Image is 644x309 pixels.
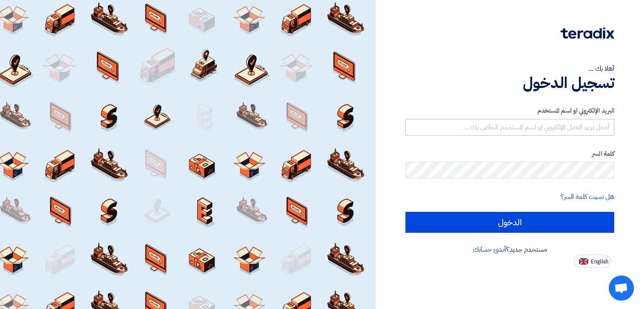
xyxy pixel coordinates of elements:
div: مستخدم جديد؟ [405,245,614,255]
h1: تسجيل الدخول [405,74,614,92]
div: Open chat [609,276,634,301]
a: هل نسيت كلمة السر؟ [561,192,614,202]
button: English [574,255,611,268]
img: Teradix logo [561,27,614,39]
a: أنشئ حسابك [473,245,506,255]
input: أدخل بريد العمل الإلكتروني او اسم المستخدم الخاص بك ... [405,119,614,136]
img: en-US.png [579,258,588,265]
div: أهلا بك ... [405,64,614,74]
span: English [591,259,608,265]
label: كلمة السر [405,149,614,159]
label: البريد الإلكتروني او اسم المستخدم [405,106,614,116]
input: الدخول [405,212,614,233]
